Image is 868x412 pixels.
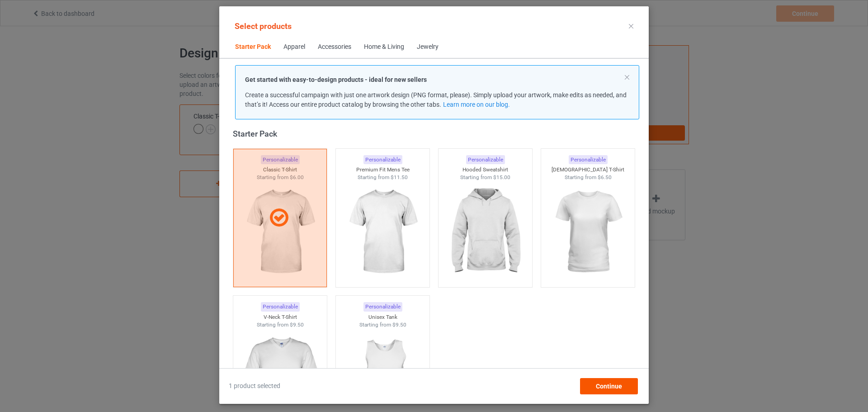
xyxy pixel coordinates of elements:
img: regular.jpg [342,181,423,283]
div: Starting from [233,321,327,329]
div: Starting from [541,174,635,181]
span: $9.50 [392,322,406,328]
img: regular.jpg [547,181,628,283]
div: Personalizable [466,155,505,165]
div: [DEMOGRAPHIC_DATA] T-Shirt [541,166,635,174]
img: regular.jpg [445,181,526,283]
a: Learn more on our blog. [443,101,510,108]
div: Continue [580,378,638,394]
div: Personalizable [569,155,608,165]
div: Starting from [336,321,430,329]
div: Personalizable [261,302,300,312]
div: Personalizable [363,302,402,312]
div: V-Neck T-Shirt [233,313,327,321]
span: $6.50 [598,174,612,180]
div: Apparel [283,43,305,52]
div: Premium Fit Mens Tee [336,166,430,174]
span: $15.00 [493,174,510,180]
div: Accessories [318,43,351,52]
span: $11.50 [391,174,408,180]
span: $9.50 [290,322,304,328]
strong: Get started with easy-to-design products - ideal for new sellers [245,76,427,83]
div: Starting from [439,174,533,181]
div: Home & Living [364,43,404,52]
div: Starter Pack [233,128,639,139]
div: Starting from [336,174,430,181]
div: Jewelry [417,43,439,52]
span: Select products [235,21,292,31]
div: Hooded Sweatshirt [439,166,533,174]
span: 1 product selected [229,382,280,391]
div: Personalizable [363,155,402,165]
span: Create a successful campaign with just one artwork design (PNG format, please). Simply upload you... [245,91,627,108]
div: Unisex Tank [336,313,430,321]
span: Starter Pack [229,36,277,58]
span: Continue [596,383,622,390]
